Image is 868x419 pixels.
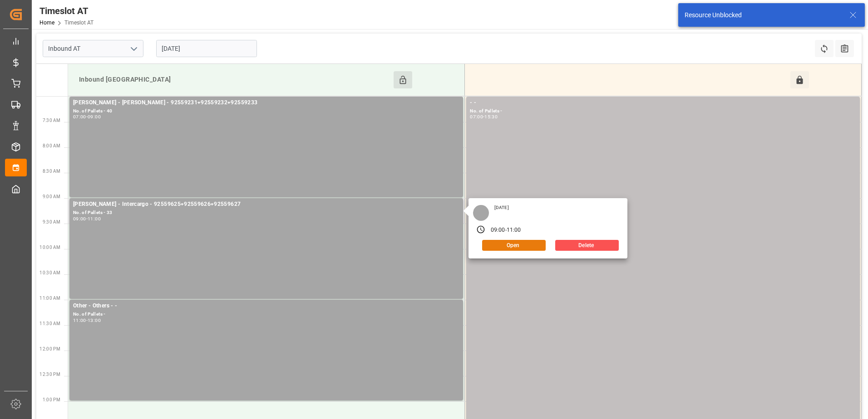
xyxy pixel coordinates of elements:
[43,40,143,57] input: Type to search/select
[484,115,498,119] div: 15:30
[39,19,54,26] a: Home
[86,318,88,322] div: -
[73,302,459,311] div: Other - Others - -
[39,270,60,275] span: 10:30 AM
[73,318,86,322] div: 11:00
[88,318,101,322] div: 13:00
[555,240,619,251] button: Delete
[73,98,459,107] div: [PERSON_NAME] - [PERSON_NAME] - 92559231+92559232+92559233
[43,397,60,402] span: 1:00 PM
[39,321,60,326] span: 11:30 AM
[43,169,60,174] span: 8:30 AM
[483,115,484,119] div: -
[39,372,60,377] span: 12:30 PM
[685,10,841,20] div: Resource Unblocked
[482,240,546,251] button: Open
[505,226,507,234] div: -
[491,226,505,234] div: 09:00
[470,98,856,107] div: - -
[73,311,459,318] div: No. of Pallets -
[73,209,459,217] div: No. of Pallets - 33
[39,296,60,301] span: 11:00 AM
[75,71,394,88] div: Inbound [GEOGRAPHIC_DATA]
[43,194,60,199] span: 9:00 AM
[43,219,60,224] span: 9:30 AM
[86,115,88,119] div: -
[43,118,60,123] span: 7:30 AM
[43,143,60,148] span: 8:00 AM
[470,107,856,115] div: No. of Pallets -
[491,205,512,211] div: [DATE]
[39,4,94,18] div: Timeslot AT
[88,115,101,119] div: 09:00
[156,40,257,57] input: DD-MM-YYYY
[73,217,86,221] div: 09:00
[73,115,86,119] div: 07:00
[507,226,521,234] div: 11:00
[39,346,60,351] span: 12:00 PM
[88,217,101,221] div: 11:00
[470,115,483,119] div: 07:00
[73,200,459,209] div: [PERSON_NAME] - Intercargo - 92559625+92559626+92559627
[73,107,459,115] div: No. of Pallets - 40
[39,245,60,250] span: 10:00 AM
[86,217,88,221] div: -
[127,42,140,56] button: open menu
